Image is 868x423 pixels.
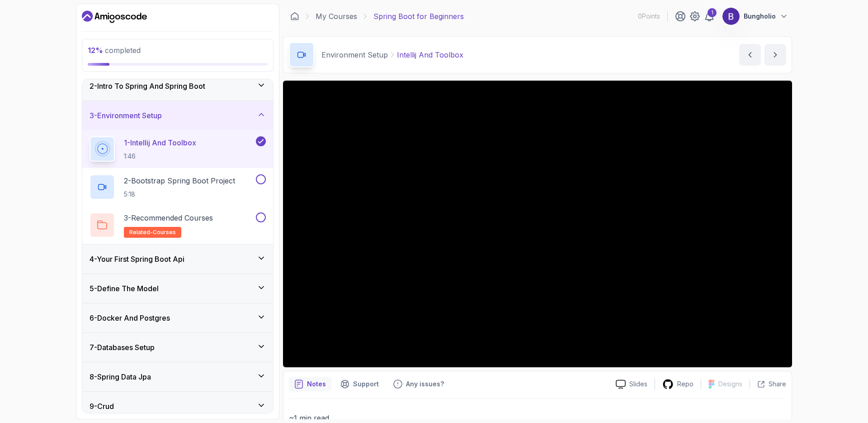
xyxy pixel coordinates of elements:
button: 5-Define The Model [82,274,273,303]
button: Support button [335,377,384,391]
p: 5:18 [124,190,235,199]
h3: 9 - Crud [90,401,114,412]
span: 12 % [88,46,103,55]
button: 8-Spring Data Jpa [82,362,273,391]
a: Dashboard [82,10,147,24]
img: user profile image [722,8,740,25]
button: Share [750,380,786,389]
p: Notes [307,380,326,389]
button: 3-Recommended Coursesrelated-courses [90,212,266,238]
button: 7-Databases Setup [82,333,273,362]
button: previous content [739,44,761,66]
h3: 5 - Define The Model [90,283,159,294]
iframe: 1 - IntelliJ and Toolbox [283,81,792,367]
button: Feedback button [388,377,449,391]
p: Any issues? [406,380,444,389]
a: Dashboard [290,12,299,21]
button: 9-Crud [82,392,273,421]
button: 3-Environment Setup [82,101,273,130]
p: Spring Boot for Beginners [373,11,464,22]
button: 4-Your First Spring Boot Api [82,245,273,274]
a: 1 [704,11,715,22]
p: Intellij And Toolbox [397,49,463,60]
button: notes button [289,377,331,391]
p: Support [353,380,379,389]
p: 3 - Recommended Courses [124,212,213,223]
button: 2-Bootstrap Spring Boot Project5:18 [90,174,266,200]
button: 1-Intellij And Toolbox1:46 [90,136,266,162]
p: Slides [629,380,647,389]
button: 2-Intro To Spring And Spring Boot [82,72,273,101]
p: 1:46 [124,152,196,161]
div: 1 [708,8,717,17]
h3: 2 - Intro To Spring And Spring Boot [90,81,205,91]
p: Environment Setup [321,49,388,60]
p: 0 Points [638,12,660,21]
p: Share [769,380,786,389]
p: Bungholio [744,12,776,21]
p: Designs [718,380,742,389]
a: My Courses [316,11,357,22]
button: next content [764,44,786,66]
h3: 7 - Databases Setup [90,342,155,353]
h3: 3 - Environment Setup [90,110,162,121]
p: Repo [677,380,693,389]
a: Slides [609,380,655,389]
a: Repo [655,379,701,390]
span: related-courses [129,229,176,236]
p: 1 - Intellij And Toolbox [124,137,196,148]
h3: 8 - Spring Data Jpa [90,371,151,382]
h3: 4 - Your First Spring Boot Api [90,254,184,264]
button: 6-Docker And Postgres [82,303,273,332]
h3: 6 - Docker And Postgres [90,312,170,323]
button: user profile imageBungholio [722,7,788,25]
p: 2 - Bootstrap Spring Boot Project [124,175,235,186]
span: completed [88,46,141,55]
